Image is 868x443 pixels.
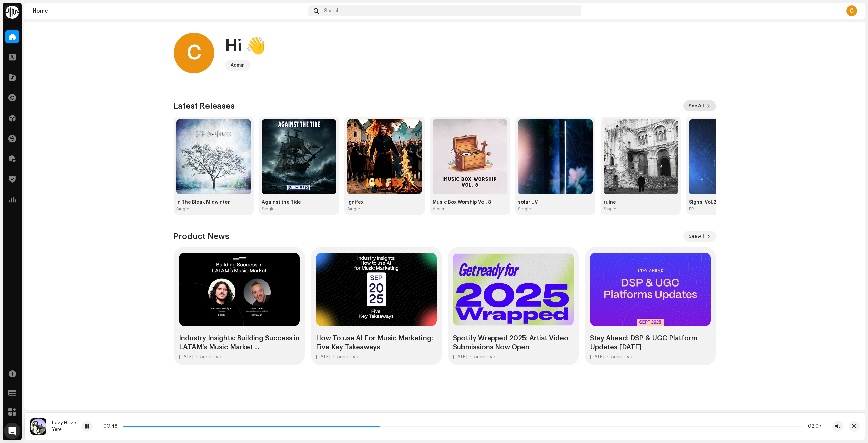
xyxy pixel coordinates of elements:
[518,200,593,205] div: solar UV
[33,8,305,14] div: Home
[52,420,76,426] div: Lazy Haze
[689,200,764,205] div: Signs, Vol.2
[453,354,467,360] div: [DATE]
[604,119,678,194] img: 2071e15f-0263-486a-8266-13350240a60e
[262,119,336,194] img: 661ea212-0084-42ce-b7d5-1309ff4eab2f
[30,418,46,435] img: 3b071a0f-c4a4-4cbd-a777-87c8e9bb4081
[433,206,446,212] div: Album
[316,354,330,360] div: [DATE]
[262,200,336,205] div: Against the Tide
[176,119,251,194] img: 3b4e66f5-8a3c-45e1-9468-2bcf3c12ea70
[477,355,497,359] span: min read
[196,354,198,360] div: •
[174,231,229,242] h3: Product News
[590,354,604,360] div: [DATE]
[689,99,704,113] span: See All
[518,206,531,212] div: Single
[611,354,634,360] div: 5
[179,334,300,352] div: Industry Insights: Building Success in LATAM’s Music Market ...
[470,354,472,360] div: •
[262,206,275,212] div: Single
[5,5,19,19] img: 0f74c21f-6d1c-4dbc-9196-dbddad53419e
[203,355,223,359] span: min read
[804,424,822,429] div: 02:07
[433,200,507,205] div: Music Box Worship Vol. 8
[4,423,20,439] div: Open Intercom Messenger
[689,229,704,243] span: See All
[316,334,437,352] div: How To use AI For Music Marketing: Five Key Takeaways
[590,334,711,352] div: Stay Ahead: DSP & UGC Platform Updates [DATE]
[689,206,694,212] div: EP
[174,33,214,73] div: C
[174,100,235,111] h3: Latest Releases
[231,61,245,69] div: Admin
[337,354,360,360] div: 5
[453,334,574,352] div: Spotify Wrapped 2025: Artist Video Submissions Now Open
[176,206,189,212] div: Single
[347,200,422,205] div: Ignifex
[176,200,251,205] div: In The Bleak Midwinter
[604,200,678,205] div: ruine
[683,100,716,111] button: See All
[607,354,609,360] div: •
[518,119,593,194] img: 0393d205-6223-4d53-8acc-b8d5394ea744
[179,354,193,360] div: [DATE]
[474,354,497,360] div: 5
[604,206,616,212] div: Single
[340,355,360,359] span: min read
[333,354,335,360] div: •
[324,8,340,14] span: Search
[846,5,857,16] div: C
[683,231,716,242] button: See All
[103,424,121,429] div: 00:48
[347,119,422,194] img: e75b577b-5354-4c6e-879e-95eee15a724e
[347,206,360,212] div: Single
[52,427,76,432] div: Yere
[200,354,223,360] div: 5
[614,355,634,359] span: min read
[225,35,266,57] div: Hi 👋
[689,119,764,194] img: fe4dbb3b-5dba-40ec-a946-cce7fe43cc2a
[433,119,507,194] img: fd173fb3-fb04-4e0f-ae7d-483962deec41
